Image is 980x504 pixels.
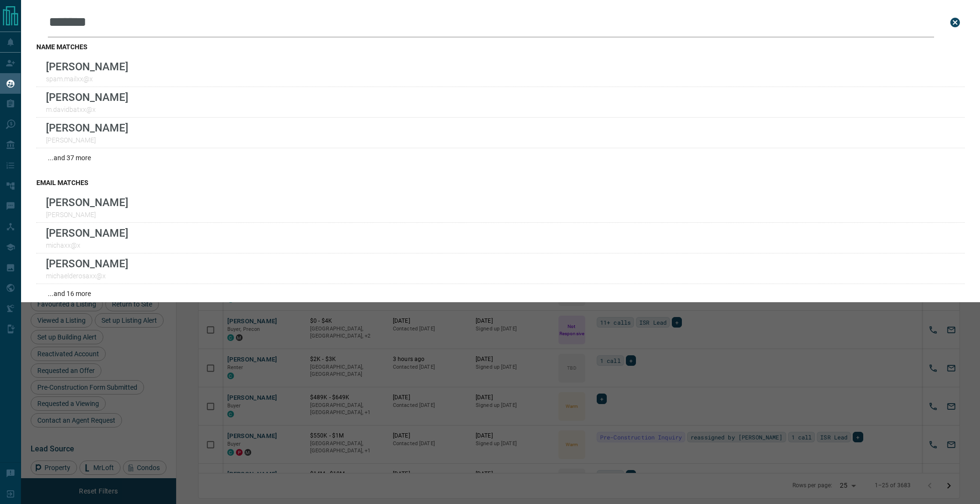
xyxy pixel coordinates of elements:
[46,211,128,219] p: [PERSON_NAME]
[46,196,128,208] p: [PERSON_NAME]
[46,91,128,103] p: [PERSON_NAME]
[46,257,128,270] p: [PERSON_NAME]
[46,106,128,113] p: m.davidbatxx@x
[36,179,965,186] h3: email matches
[46,227,128,239] p: [PERSON_NAME]
[46,272,128,280] p: michaelderosaxx@x
[36,148,965,167] div: ...and 37 more
[46,121,128,134] p: [PERSON_NAME]
[46,60,128,73] p: [PERSON_NAME]
[46,136,128,144] p: [PERSON_NAME]
[46,75,128,83] p: spam.mailxx@x
[946,13,965,32] button: close search bar
[46,241,128,249] p: michaxx@x
[36,43,965,51] h3: name matches
[36,284,965,303] div: ...and 16 more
